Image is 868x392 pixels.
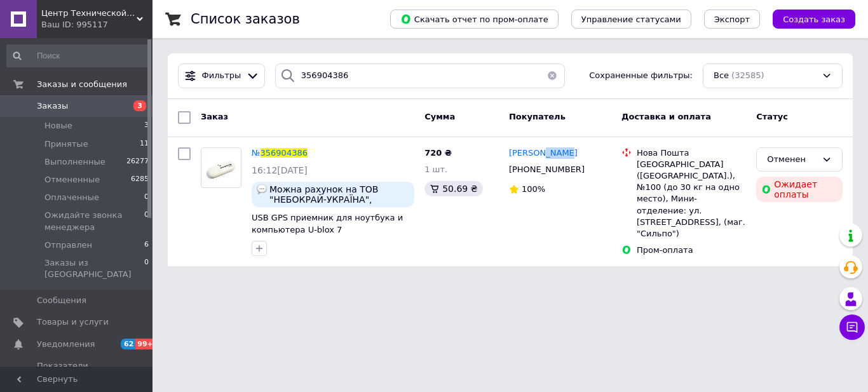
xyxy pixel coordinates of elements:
[37,339,95,350] span: Уведомления
[41,19,153,30] div: Ваш ID: 995117
[133,100,146,111] span: 3
[201,112,228,121] span: Заказ
[261,148,308,158] span: 356904386
[637,147,746,159] div: Нова Пошта
[135,339,156,349] span: 99+
[621,112,711,121] span: Доставка и оплата
[6,44,150,67] input: Поиск
[44,257,144,280] span: Заказы из [GEOGRAPHIC_DATA]
[390,10,559,29] button: Скачать отчет по пром-оплате
[44,210,144,233] span: Ожидайте звонка менеджера
[144,120,149,132] span: 3
[201,147,241,188] a: Фото товару
[252,148,261,158] span: №
[144,210,149,233] span: 0
[773,10,855,29] button: Создать заказ
[509,112,566,121] span: Покупатель
[37,316,109,328] span: Товары и услуги
[269,184,409,205] span: Можна рахунок на ТОВ "НЕБОКРАЙ-УКРАЇНА", ЄДРПОУ: 45780052? Мій емейл - [EMAIL_ADDRESS][DOMAIN_NAME]
[509,148,578,158] span: [PERSON_NAME]
[731,71,764,80] span: (32585)
[714,15,750,24] span: Экспорт
[509,165,585,174] span: [PHONE_NUMBER]
[144,240,149,251] span: 6
[44,174,100,186] span: Отмененные
[424,112,455,121] span: Сумма
[144,257,149,280] span: 0
[767,153,817,166] div: Отменен
[522,184,545,194] span: 100%
[400,13,548,25] span: Скачать отчет по пром-оплате
[44,156,105,168] span: Выполненные
[275,64,565,88] input: Поиск по номеру заказа, ФИО покупателя, номеру телефона, Email, номеру накладной
[37,79,127,90] span: Заказы и сообщения
[509,147,578,159] a: [PERSON_NAME]
[704,10,760,29] button: Экспорт
[44,139,88,150] span: Принятые
[571,10,691,29] button: Управление статусами
[252,148,308,158] a: №356904386
[37,100,68,112] span: Заказы
[424,148,452,158] span: 720 ₴
[839,314,865,340] button: Чат с покупателем
[41,8,137,19] span: Центр Технической Безопасности
[714,70,729,82] span: Все
[252,213,403,234] a: USB GPS приемник для ноутбука и компьютера U-blox 7
[126,156,149,168] span: 26277
[37,360,118,383] span: Показатели работы компании
[131,174,149,186] span: 6285
[140,139,149,150] span: 11
[783,15,845,24] span: Создать заказ
[44,240,92,251] span: Отправлен
[202,70,241,82] span: Фильтры
[637,159,746,240] div: [GEOGRAPHIC_DATA] ([GEOGRAPHIC_DATA].), №100 (до 30 кг на одно место), Мини-отделение: ул. [STREE...
[201,148,241,187] img: Фото товару
[44,192,99,203] span: Оплаченные
[637,245,746,256] div: Пром-оплата
[581,15,681,24] span: Управление статусами
[44,120,72,132] span: Новые
[589,70,693,82] span: Сохраненные фильтры:
[121,339,135,349] span: 62
[37,295,86,306] span: Сообщения
[424,165,447,174] span: 1 шт.
[144,192,149,203] span: 0
[539,64,565,88] button: Очистить
[756,112,788,121] span: Статус
[756,177,843,202] div: Ожидает оплаты
[252,165,308,175] span: 16:12[DATE]
[191,11,300,27] h1: Список заказов
[257,184,267,194] img: :speech_balloon:
[424,181,482,196] div: 50.69 ₴
[760,14,855,24] a: Создать заказ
